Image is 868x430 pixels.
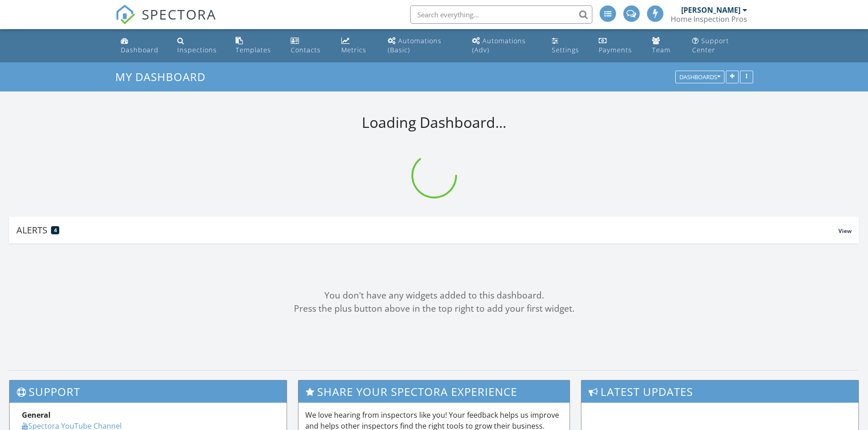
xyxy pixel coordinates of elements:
[472,36,526,54] div: Automations (Adv)
[548,33,587,59] a: Settings
[552,46,579,54] div: Settings
[595,33,641,59] a: Payments
[16,224,838,236] div: Alerts
[648,33,681,59] a: Team
[115,5,135,25] img: The Best Home Inspection Software - Spectora
[121,46,159,54] div: Dashboard
[287,33,330,59] a: Contacts
[410,5,592,24] input: Search everything...
[341,46,366,54] div: Metrics
[9,302,859,315] div: Press the plus button above in the top right to add your first widget.
[177,46,217,54] div: Inspections
[236,46,271,54] div: Templates
[388,36,442,54] div: Automations (Basic)
[688,33,751,59] a: Support Center
[291,46,321,54] div: Contacts
[117,33,167,59] a: Dashboard
[692,36,729,54] div: Support Center
[679,74,720,81] div: Dashboards
[675,71,724,84] button: Dashboards
[22,410,51,420] strong: General
[174,33,225,59] a: Inspections
[384,33,461,59] a: Automations (Basic)
[838,227,852,235] span: View
[115,69,213,84] a: My Dashboard
[232,33,279,59] a: Templates
[652,46,671,54] div: Team
[298,380,570,403] h3: Share Your Spectora Experience
[468,33,541,59] a: Automations (Advanced)
[115,12,216,31] a: SPECTORA
[9,289,859,302] div: You don't have any widgets added to this dashboard.
[54,227,57,233] span: 4
[599,46,632,54] div: Payments
[10,380,287,403] h3: Support
[681,5,740,15] div: [PERSON_NAME]
[338,33,377,59] a: Metrics
[142,5,216,24] span: SPECTORA
[671,15,747,24] div: Home Inspection Pros
[581,380,858,403] h3: Latest Updates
